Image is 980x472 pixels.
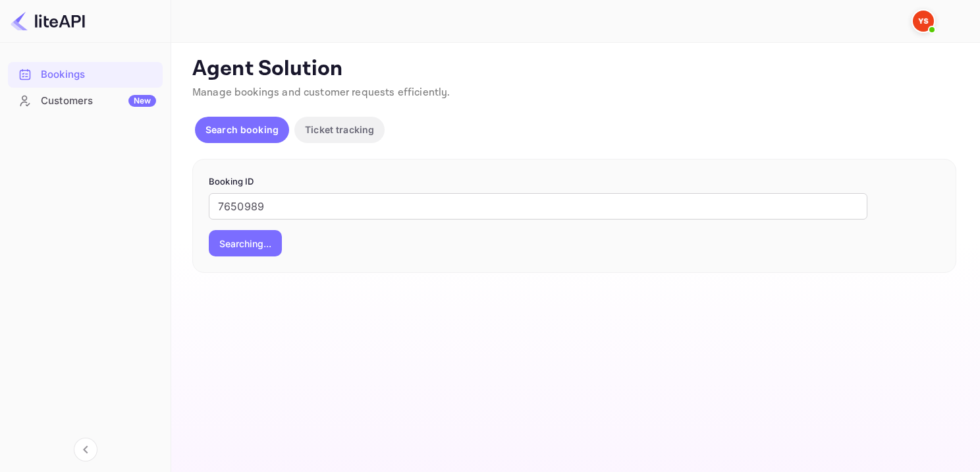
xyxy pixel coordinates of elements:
button: Collapse navigation [74,438,97,461]
p: Search booking [205,123,279,136]
span: Manage bookings and customer requests efficiently. [192,86,450,100]
div: CustomersNew [8,88,163,114]
input: Enter Booking ID (e.g., 63782194) [209,193,867,220]
div: Customers [41,94,156,109]
div: Bookings [8,62,163,88]
p: Booking ID [209,175,940,189]
img: Yandex Support [913,11,934,32]
a: Bookings [8,62,163,86]
a: CustomersNew [8,88,163,113]
div: New [128,95,156,107]
p: Agent Solution [192,56,956,82]
img: LiteAPI logo [11,11,85,32]
p: Ticket tracking [305,123,374,136]
button: Searching... [209,230,282,256]
div: Bookings [41,67,156,82]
